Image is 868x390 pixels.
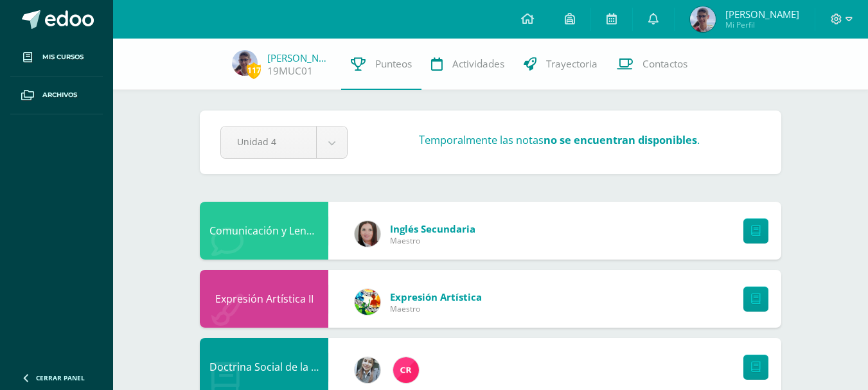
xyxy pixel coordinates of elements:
[232,50,258,76] img: 108c31ba970ce73aae4c542f034b0b86.png
[642,57,687,71] span: Contactos
[393,357,419,383] img: 866c3f3dc5f3efb798120d7ad13644d9.png
[421,39,514,90] a: Actividades
[452,57,504,71] span: Actividades
[390,222,475,235] span: Inglés Secundaria
[690,6,716,32] img: 108c31ba970ce73aae4c542f034b0b86.png
[42,52,84,62] span: Mis cursos
[247,62,261,78] span: 117
[514,39,607,90] a: Trayectoria
[419,132,700,147] h3: Temporalmente las notas .
[355,357,380,383] img: cba4c69ace659ae4cf02a5761d9a2473.png
[375,57,412,71] span: Punteos
[237,127,300,157] span: Unidad 4
[200,270,328,328] div: Expresión Artística II
[607,39,697,90] a: Contactos
[390,235,475,246] span: Maestro
[355,289,380,315] img: 159e24a6ecedfdf8f489544946a573f0.png
[544,132,697,147] strong: no se encuentran disponibles
[10,39,103,76] a: Mis cursos
[42,90,77,100] span: Archivos
[546,57,598,71] span: Trayectoria
[341,39,421,90] a: Punteos
[390,303,482,314] span: Maestro
[355,221,380,247] img: 8af0450cf43d44e38c4a1497329761f3.png
[725,19,799,30] span: Mi Perfil
[221,127,347,158] a: Unidad 4
[10,76,103,114] a: Archivos
[36,373,85,382] span: Cerrar panel
[390,290,482,303] span: Expresión Artística
[267,51,332,64] a: [PERSON_NAME]
[267,64,313,78] a: 19MUC01
[725,8,799,21] span: [PERSON_NAME]
[200,202,328,260] div: Comunicación y Lenguaje L3 Inglés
